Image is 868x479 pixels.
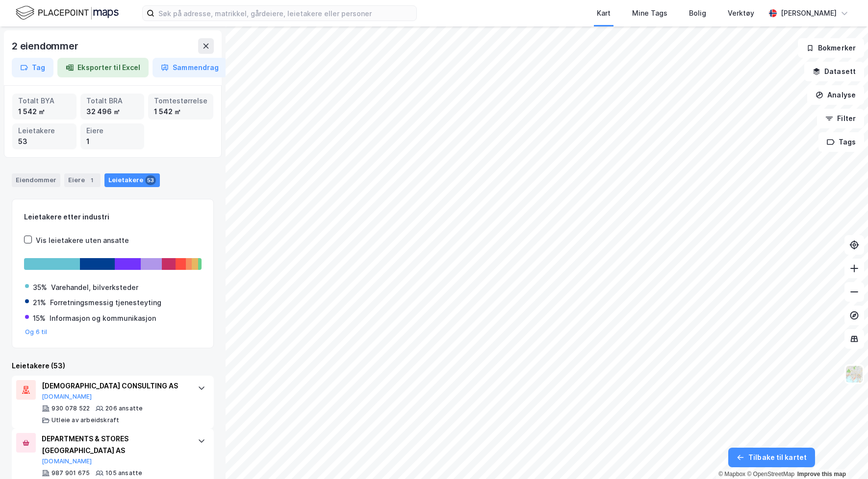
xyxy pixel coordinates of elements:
div: 1 542 ㎡ [18,106,71,117]
button: Analyse [807,85,864,105]
div: Utleie av arbeidskraft [51,416,119,424]
a: Mapbox [718,471,745,478]
div: Totalt BYA [18,96,71,106]
div: Eiere [86,125,139,136]
div: 53 [18,136,71,147]
div: Bolig [689,7,706,19]
button: Sammendrag [153,58,227,77]
div: Verktøy [728,7,754,19]
button: Bokmerker [798,38,864,58]
div: Eiere [64,173,101,187]
div: 206 ansatte [105,405,143,412]
div: Eiendommer [12,173,60,187]
div: Totalt BRA [86,96,139,106]
div: Kart [597,7,611,19]
div: Informasjon og kommunikasjon [50,312,156,324]
div: 15% [33,312,46,324]
button: Og 6 til [25,328,48,336]
div: Leietakere [18,125,71,136]
div: 21% [33,297,46,309]
div: 2 eiendommer [12,38,80,54]
a: OpenStreetMap [747,471,794,478]
button: Filter [817,109,864,128]
button: Datasett [804,62,864,81]
div: Tomtestørrelse [154,96,207,106]
div: [DEMOGRAPHIC_DATA] CONSULTING AS [42,380,188,392]
div: 32 496 ㎡ [86,106,139,117]
div: 930 078 522 [51,405,90,412]
div: 987 901 675 [51,469,90,477]
div: Mine Tags [632,7,667,19]
div: Leietakere etter industri [24,211,202,223]
div: 53 [145,175,156,185]
img: Z [845,365,864,383]
button: [DOMAIN_NAME] [42,393,92,401]
div: DEPARTMENTS & STORES [GEOGRAPHIC_DATA] AS [42,433,188,456]
div: Vis leietakere uten ansatte [36,235,129,246]
div: Leietakere [104,173,160,187]
div: Varehandel, bilverksteder [51,282,138,293]
div: Kontrollprogram for chat [819,432,868,479]
input: Søk på adresse, matrikkel, gårdeiere, leietakere eller personer [154,6,416,21]
div: 1 542 ㎡ [154,106,207,117]
div: 35% [33,282,47,293]
button: Tags [818,132,864,152]
button: Tilbake til kartet [728,448,815,467]
iframe: Chat Widget [819,432,868,479]
div: Forretningsmessig tjenesteyting [50,297,161,309]
button: Eksporter til Excel [57,58,149,77]
img: logo.f888ab2527a4732fd821a326f86c7f29.svg [16,4,119,22]
a: Improve this map [797,471,846,478]
div: 1 [86,136,139,147]
div: Leietakere (53) [12,360,214,372]
div: 105 ansatte [105,469,142,477]
button: [DOMAIN_NAME] [42,457,92,465]
div: 1 [87,175,97,185]
button: Tag [12,58,53,77]
div: [PERSON_NAME] [781,7,837,19]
